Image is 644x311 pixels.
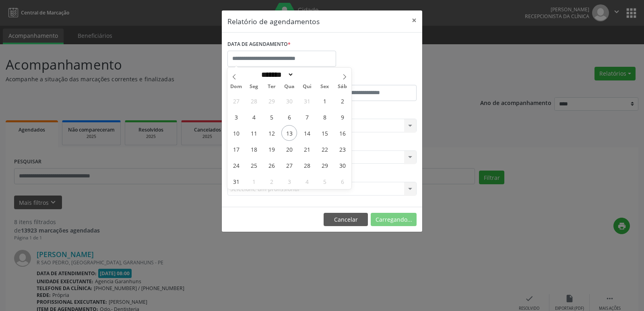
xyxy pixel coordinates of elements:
[299,157,315,173] span: Agosto 28, 2025
[246,125,262,141] span: Agosto 11, 2025
[264,93,279,109] span: Julho 29, 2025
[246,157,262,173] span: Agosto 25, 2025
[324,72,417,85] label: ATÉ
[334,157,350,173] span: Agosto 30, 2025
[281,125,297,141] span: Agosto 13, 2025
[228,173,244,189] span: Agosto 31, 2025
[263,84,281,89] span: Ter
[281,141,297,157] span: Agosto 20, 2025
[299,141,315,157] span: Agosto 21, 2025
[334,173,350,189] span: Setembro 6, 2025
[264,125,279,141] span: Agosto 12, 2025
[317,141,332,157] span: Agosto 22, 2025
[317,125,332,141] span: Agosto 15, 2025
[264,157,279,173] span: Agosto 26, 2025
[227,38,291,51] label: DATA DE AGENDAMENTO
[299,125,315,141] span: Agosto 14, 2025
[246,173,262,189] span: Setembro 1, 2025
[246,141,262,157] span: Agosto 18, 2025
[228,93,244,109] span: Julho 27, 2025
[317,157,332,173] span: Agosto 29, 2025
[264,141,279,157] span: Agosto 19, 2025
[406,10,422,30] button: Close
[264,109,279,125] span: Agosto 5, 2025
[264,173,279,189] span: Setembro 2, 2025
[228,125,244,141] span: Agosto 10, 2025
[299,93,315,109] span: Julho 31, 2025
[281,93,297,109] span: Julho 30, 2025
[299,109,315,125] span: Agosto 7, 2025
[317,173,332,189] span: Setembro 5, 2025
[371,213,417,227] button: Carregando...
[334,93,350,109] span: Agosto 2, 2025
[334,141,350,157] span: Agosto 23, 2025
[281,173,297,189] span: Setembro 3, 2025
[281,109,297,125] span: Agosto 6, 2025
[245,84,263,89] span: Seg
[299,173,315,189] span: Setembro 4, 2025
[324,213,368,227] button: Cancelar
[227,84,245,89] span: Dom
[228,141,244,157] span: Agosto 17, 2025
[258,70,294,79] select: Month
[334,125,350,141] span: Agosto 16, 2025
[281,84,298,89] span: Qua
[246,93,262,109] span: Julho 28, 2025
[281,157,297,173] span: Agosto 27, 2025
[334,84,351,89] span: Sáb
[294,70,320,79] input: Year
[334,109,350,125] span: Agosto 9, 2025
[227,16,320,27] h5: Relatório de agendamentos
[228,157,244,173] span: Agosto 24, 2025
[246,109,262,125] span: Agosto 4, 2025
[317,109,332,125] span: Agosto 8, 2025
[317,93,332,109] span: Agosto 1, 2025
[228,109,244,125] span: Agosto 3, 2025
[316,84,334,89] span: Sex
[298,84,316,89] span: Qui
